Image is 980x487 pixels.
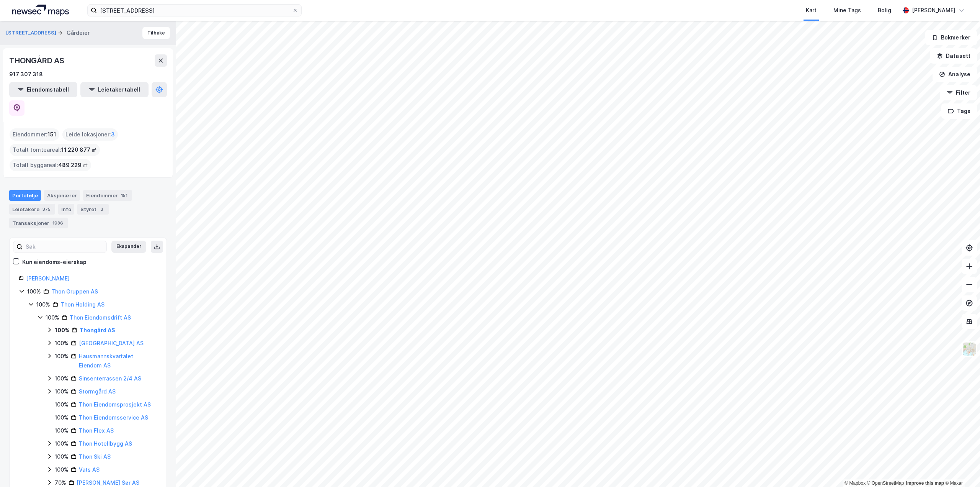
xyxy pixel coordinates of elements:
[79,340,144,346] a: [GEOGRAPHIC_DATA] AS
[58,204,74,215] div: Info
[906,480,944,486] a: Improve this map
[930,48,977,64] button: Datasett
[79,466,100,473] a: Vats AS
[55,387,69,396] div: 100%
[806,6,817,15] div: Kart
[942,450,980,487] div: Kontrollprogram for chat
[55,400,69,409] div: 100%
[58,161,88,170] span: 489 229 ㎡
[60,301,105,308] a: Thon Holding AS
[9,190,41,201] div: Portefølje
[10,144,100,156] div: Totalt tomteareal :
[70,314,131,321] a: Thon Eiendomsdrift AS
[962,342,977,356] img: Z
[9,54,66,67] div: THONGÅRD AS
[41,205,52,213] div: 375
[44,190,80,201] div: Aksjonærer
[55,452,69,461] div: 100%
[912,6,955,15] div: [PERSON_NAME]
[51,288,98,295] a: Thon Gruppen AS
[9,70,43,79] div: 917 307 318
[111,241,146,253] button: Ekspander
[9,204,55,215] div: Leietakere
[55,374,69,383] div: 100%
[833,6,861,15] div: Mine Tags
[61,145,97,154] span: 11 220 877 ㎡
[10,128,59,141] div: Eiendommer :
[9,218,68,228] div: Transaksjoner
[77,479,139,486] a: [PERSON_NAME] Sør AS
[97,5,292,16] input: Søk på adresse, matrikkel, gårdeiere, leietakere eller personer
[55,426,69,435] div: 100%
[844,480,866,486] a: Mapbox
[79,427,114,434] a: Thon Flex AS
[867,480,904,486] a: OpenStreetMap
[79,353,133,369] a: Hausmannskvartalet Eiendom AS
[6,29,58,37] button: [STREET_ADDRESS]
[62,128,118,141] div: Leide lokasjoner :
[23,241,106,253] input: Søk
[79,440,132,447] a: Thon Hotellbygg AS
[26,275,70,282] a: [PERSON_NAME]
[925,30,977,45] button: Bokmerker
[79,401,151,408] a: Thon Eiendomsprosjekt AS
[51,219,65,227] div: 1986
[79,388,116,395] a: Stormgård AS
[12,5,69,16] img: logo.a4113a55bc3d86da70a041830d287a7e.svg
[79,414,148,421] a: Thon Eiendomsservice AS
[55,326,69,335] div: 100%
[10,159,91,171] div: Totalt byggareal :
[83,190,132,201] div: Eiendommer
[55,413,69,422] div: 100%
[942,450,980,487] iframe: Chat Widget
[80,327,115,333] a: Thongård AS
[47,130,56,139] span: 151
[27,287,41,296] div: 100%
[98,205,106,213] div: 3
[79,375,141,382] a: Sinsenterrassen 2/4 AS
[119,192,129,199] div: 151
[77,204,109,215] div: Styret
[55,439,69,448] div: 100%
[55,352,69,361] div: 100%
[55,339,69,348] div: 100%
[933,67,977,82] button: Analyse
[9,82,77,97] button: Eiendomstabell
[22,257,87,267] div: Kun eiendoms-eierskap
[67,28,90,38] div: Gårdeier
[46,313,59,322] div: 100%
[55,465,69,474] div: 100%
[80,82,149,97] button: Leietakertabell
[878,6,891,15] div: Bolig
[940,85,977,100] button: Filter
[36,300,50,309] div: 100%
[142,27,170,39] button: Tilbake
[79,453,111,460] a: Thon Ski AS
[111,130,115,139] span: 3
[941,103,977,119] button: Tags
